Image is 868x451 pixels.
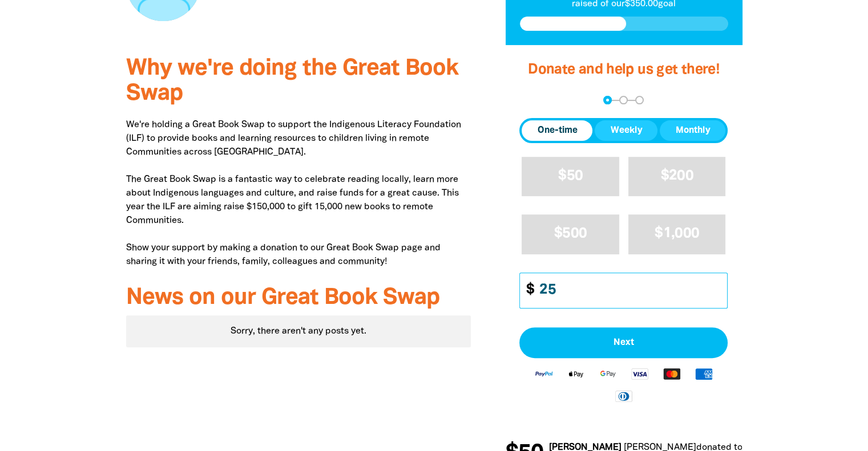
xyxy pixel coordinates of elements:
button: Navigate to step 2 of 3 to enter your details [619,96,628,104]
button: $50 [522,157,619,196]
img: Paypal logo [528,367,560,380]
span: $500 [554,227,587,240]
p: We're holding a Great Book Swap to support the Indigenous Literacy Foundation (ILF) to provide bo... [126,118,471,269]
span: $ [520,273,534,308]
div: Sorry, there aren't any posts yet. [126,315,471,347]
button: Weekly [595,120,657,141]
img: Google Pay logo [592,367,624,380]
div: Available payment methods [519,358,728,411]
span: Monthly [675,124,710,137]
button: Navigate to step 1 of 3 to enter your donation amount [603,96,612,104]
button: Monthly [660,120,725,141]
div: Donation frequency [519,118,728,143]
img: Visa logo [624,367,656,380]
span: One-time [537,124,577,137]
span: Weekly [610,124,642,137]
span: $50 [558,169,583,182]
button: One-time [522,120,592,141]
img: Mastercard logo [656,367,688,380]
span: $1,000 [655,227,699,240]
img: Apple Pay logo [560,367,592,380]
button: $500 [522,214,619,254]
button: Pay with Credit Card [519,327,728,358]
button: Navigate to step 3 of 3 to enter your payment details [635,96,644,104]
span: Next [532,338,715,347]
img: American Express logo [688,367,720,380]
span: Why we're doing the Great Book Swap [126,58,458,104]
input: Enter custom amount [531,273,727,308]
img: Diners Club logo [608,389,640,403]
span: Donate and help us get there! [528,63,720,76]
span: $200 [661,169,693,182]
div: Paginated content [126,315,471,347]
button: $200 [628,157,726,196]
button: $1,000 [628,214,726,254]
h3: News on our Great Book Swap [126,286,471,311]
